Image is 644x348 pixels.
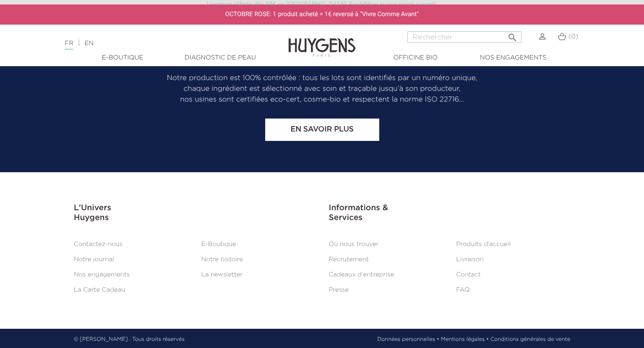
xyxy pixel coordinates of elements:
a: Notre histoire [201,256,243,263]
a: La newsletter [201,272,243,278]
a: Où nous trouver [329,241,379,247]
p: © [PERSON_NAME] . Tous droits réservés [74,335,185,344]
a: Cadeaux d'entreprise [329,272,394,278]
a: Mentions légales • [441,335,489,344]
a: Presse [329,287,349,293]
a: Nos engagements [468,53,558,63]
a: Recrutement [329,256,369,263]
a: La Carte Cadeau [74,287,125,293]
a: FR [65,40,73,50]
a: Nos engagements [74,272,130,278]
a: Diagnostic de peau [175,53,265,63]
a: Livraison [456,256,484,263]
p: chaque ingrédient est sélectionné avec soin et traçable jusqu’à son producteur, [74,84,570,94]
button:  [504,29,521,41]
h3: Informations & Services [329,204,570,223]
a: En savoir plus [265,119,379,141]
a: EN [85,40,93,47]
a: Produits d'accueil [456,241,511,247]
a: Contact [456,272,481,278]
a: E-Boutique [78,53,167,63]
img: Huygens [288,24,356,58]
a: Données personnelles • [377,335,439,344]
a: Officine Bio [371,53,460,63]
input: Rechercher [407,31,521,43]
a: Notre journal [74,256,114,263]
p: nos usines sont certifiées eco-cert, cosme-bio et respectent la norme ISO 22716… [74,94,570,105]
div: | [60,38,262,49]
p: Notre production est 100% contrôlée : tous les lots sont identifiés par un numéro unique, [74,73,570,84]
a: E-Boutique [201,241,236,247]
a: FAQ [456,287,470,293]
a: Conditions générales de vente [491,335,570,344]
span: (0) [568,34,578,40]
h3: L'Univers Huygens [74,204,315,223]
a: Contactez-nous [74,241,123,247]
i:  [507,30,518,40]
